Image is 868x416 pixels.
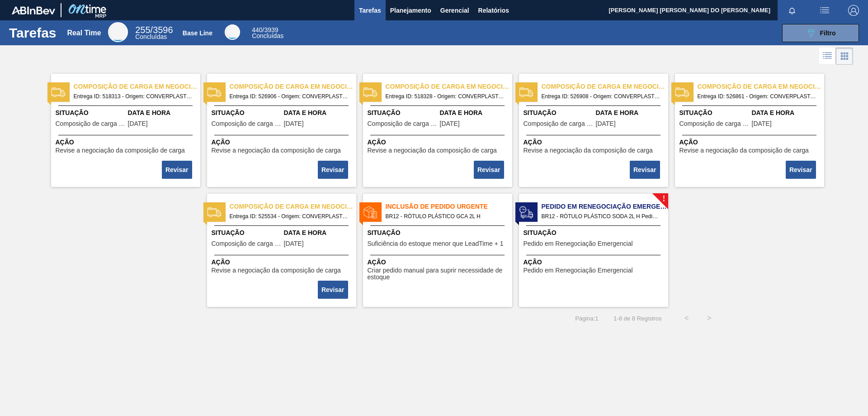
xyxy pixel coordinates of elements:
span: Entrega ID: 526908 - Origem: CONVERPLAST - GUARULHOS (SP) - Destino: BR12 [542,91,661,101]
span: Entrega ID: 526906 - Origem: CONVERPLAST - GUARULHOS (SP) - Destino: BR12 [230,91,349,101]
span: Situação [368,228,510,238]
span: Página : 1 [575,315,598,322]
span: Ação [212,138,354,147]
span: Concluídas [135,33,167,40]
span: Ação [679,138,822,147]
span: Composição de carga em negociação [524,120,594,127]
div: Real Time [135,26,173,40]
div: Base Line [183,29,212,37]
div: Base Line [225,24,240,40]
img: status [208,206,221,219]
div: Completar tarefa: 30145246 [475,160,505,180]
span: Suficiência do estoque menor que LeadTime + 1 [368,240,504,247]
img: status [52,86,65,99]
span: Situação [524,228,666,238]
span: 08/09/2021, [284,240,304,247]
span: Data e Hora [128,108,198,118]
span: Composição de carga em negociação [698,82,824,91]
span: Entrega ID: 518328 - Origem: CONVERPLAST - GUARULHOS (SP) - Destino: BR12 [386,91,505,101]
span: Ação [524,138,666,147]
span: Composição de carga em negociação [212,240,282,247]
span: Composição de carga em negociação [679,120,750,127]
span: Situação [212,228,282,238]
span: Ação [56,138,198,147]
span: Situação [368,108,438,118]
div: Visão em Lista [819,48,836,65]
span: Composição de carga em negociação [230,82,356,91]
span: BR12 - RÓTULO PLÁSTICO SODA 2L H Pedido - 2023553 [542,211,661,221]
img: TNhmsLtSVTkK8tSr43FrP2fwEKptu5GPRR3wAAAABJRU5ErkJggg== [12,6,55,14]
span: Composição de carga em negociação [56,120,126,127]
span: Composição de carga em negociação [542,82,668,91]
span: 27/09/2021, [440,120,460,127]
button: Notificações [778,4,807,17]
span: 255 [135,25,150,35]
span: Data e Hora [752,108,822,118]
span: Entrega ID: 526861 - Origem: CONVERPLAST - GUARULHOS (SP) - Destino: BR12 [698,91,817,101]
button: Filtro [782,24,859,42]
span: Ação [212,258,354,267]
img: status [363,206,377,219]
span: 1 - 8 de 8 Registros [612,315,662,322]
span: Tarefas [359,5,381,16]
img: status [675,86,689,99]
button: Revisar [318,281,348,299]
div: Completar tarefa: 30145255 [319,280,349,300]
span: Pedido em Renegociação Emergencial [524,240,633,247]
span: Ação [368,258,510,267]
span: 17/09/2021, [596,120,616,127]
span: 23/08/2021, [128,120,148,127]
span: ! [662,196,665,202]
img: Logout [848,5,859,16]
button: Revisar [474,161,504,179]
img: status [519,86,533,99]
span: / 3596 [135,25,173,35]
button: > [698,307,721,330]
span: Composição de carga em negociação [368,120,438,127]
div: Completar tarefa: 30145101 [319,160,349,180]
span: Situação [679,108,750,118]
span: 24/08/2021, [752,120,772,127]
span: Situação [212,108,282,118]
img: status [519,206,533,219]
span: Gerencial [440,5,469,16]
span: Pedido em Renegociação Emergencial [524,267,633,274]
span: Situação [56,108,126,118]
span: Data e Hora [440,108,510,118]
span: Planejamento [390,5,431,16]
div: Completar tarefa: 30145254 [787,160,817,180]
span: Revise a negociação da composição de carga [212,267,341,274]
img: userActions [819,5,830,16]
span: Inclusão de Pedido Urgente [386,202,512,211]
span: Relatórios [478,5,509,16]
div: Completar tarefa: 30145252 [631,160,661,180]
button: Revisar [630,161,660,179]
span: Composição de carga em negociação [230,202,356,211]
span: BR12 - RÓTULO PLÁSTICO GCA 2L H [386,211,505,221]
div: Completar tarefa: 30145084 [163,160,193,180]
span: Data e Hora [596,108,666,118]
span: 440 [252,26,262,33]
span: Concluídas [252,32,283,39]
span: Filtro [820,29,836,37]
img: status [363,86,377,99]
span: Ação [368,138,510,147]
span: Composição de carga em negociação [74,82,200,91]
div: Visão em Cards [836,48,853,65]
span: Entrega ID: 518313 - Origem: CONVERPLAST - GUARULHOS (SP) - Destino: BR12 [74,91,193,101]
span: Revise a negociação da composição de carga [212,147,341,154]
button: Revisar [318,161,348,179]
span: Revise a negociação da composição de carga [56,147,185,154]
span: Situação [524,108,594,118]
span: / 3939 [252,26,278,33]
h1: Tarefas [9,28,57,38]
button: Revisar [786,161,816,179]
button: < [675,307,698,330]
img: status [208,86,221,99]
div: Real Time [67,29,101,37]
div: Real Time [108,22,128,42]
div: Base Line [252,27,283,39]
span: Data e Hora [284,108,354,118]
span: Data e Hora [284,228,354,238]
span: 14/09/2021, [284,120,304,127]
